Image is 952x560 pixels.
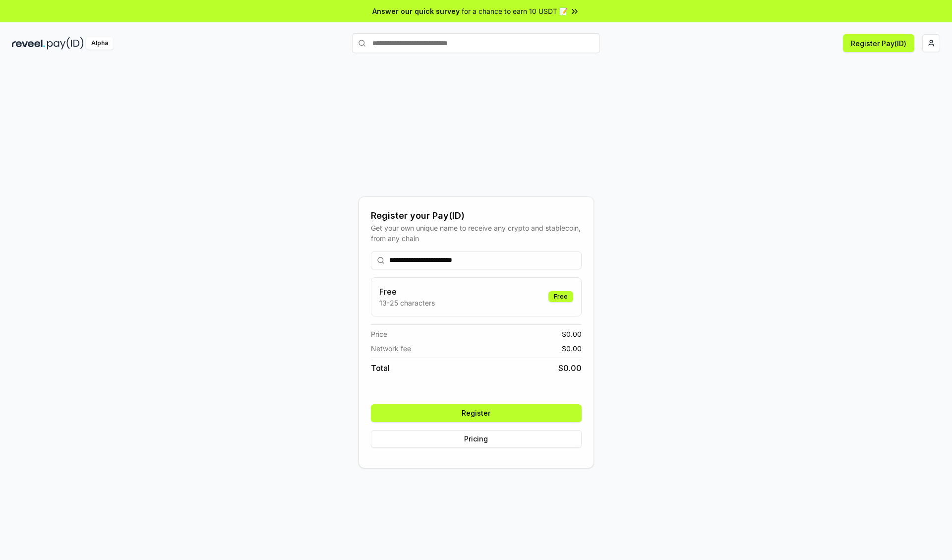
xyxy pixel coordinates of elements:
[12,37,45,50] img: reveel_dark
[371,209,582,223] div: Register your Pay(ID)
[379,298,435,308] p: 13-25 characters
[379,286,435,298] h3: Free
[371,430,582,448] button: Pricing
[462,6,568,16] span: for a chance to earn 10 USDT 📝
[371,362,390,374] span: Total
[372,6,460,16] span: Answer our quick survey
[558,362,582,374] span: $ 0.00
[86,37,114,50] div: Alpha
[548,291,573,302] div: Free
[843,34,914,52] button: Register Pay(ID)
[562,329,582,339] span: $ 0.00
[562,343,582,354] span: $ 0.00
[47,37,84,50] img: pay_id
[371,343,411,354] span: Network fee
[371,223,582,244] div: Get your own unique name to receive any crypto and stablecoin, from any chain
[371,329,387,339] span: Price
[371,404,582,422] button: Register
